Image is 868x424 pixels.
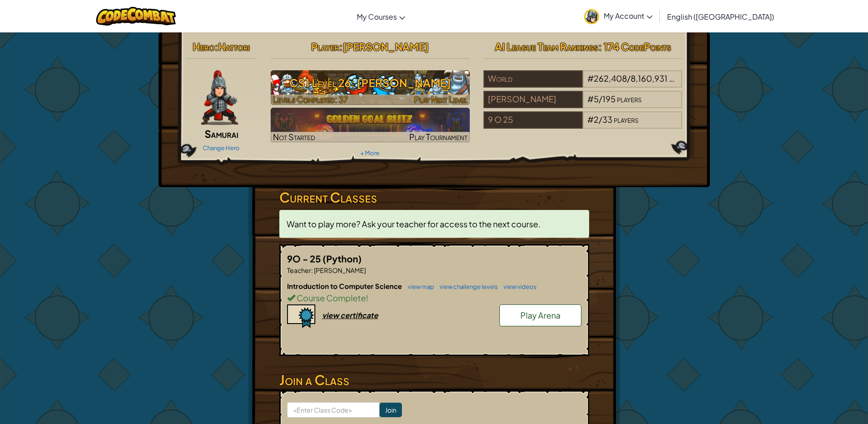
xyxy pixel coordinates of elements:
img: certificate-icon.png [287,304,315,328]
input: Join [380,403,402,417]
span: # [587,73,594,84]
h3: CS1 Level 26: [PERSON_NAME] [271,73,470,93]
span: Not Started [273,131,315,142]
span: players [617,94,642,104]
span: # [587,114,594,125]
img: CS1 Level 26: Wakka Maul [271,70,470,105]
span: My Courses [357,12,397,21]
span: Play Tournament [409,131,467,142]
h3: Current Classes [279,187,589,208]
span: Play Arena [520,310,560,320]
span: English ([GEOGRAPHIC_DATA]) [667,12,774,21]
span: # [587,94,594,104]
img: samurai.pose.png [201,70,238,125]
a: view challenge levels [435,283,498,290]
a: view certificate [287,310,378,320]
div: [PERSON_NAME] [483,91,583,108]
div: view certificate [322,310,378,320]
img: avatar [584,9,599,24]
span: 2 [594,114,599,125]
span: : [339,40,343,53]
span: players [614,114,638,125]
a: Not StartedPlay Tournament [271,108,470,142]
span: AI League Team Rankings [495,40,598,53]
span: : 174 CodePoints [598,40,671,53]
a: 9 O 25#2/33players [483,120,683,131]
span: 8,160,931 [631,73,668,84]
span: My Account [604,11,652,21]
a: [PERSON_NAME]#5/195players [483,99,683,110]
span: 5 [594,94,599,104]
a: view videos [499,283,537,290]
a: Play Next Level [271,70,470,105]
a: view map [403,283,434,290]
span: / [599,94,602,104]
h3: Join a Class [279,370,589,390]
div: 9 O 25 [483,111,583,129]
span: : [215,40,218,53]
span: 33 [602,114,612,125]
a: English ([GEOGRAPHIC_DATA]) [663,4,779,29]
span: players [669,73,693,84]
a: Change Hero [203,144,240,152]
input: <Enter Class Code> [287,402,380,418]
span: Course Complete [295,293,366,303]
a: + More [360,149,380,157]
span: Samurai [205,127,238,140]
span: ! [366,293,368,303]
img: CodeCombat logo [96,7,176,26]
span: : [311,266,313,274]
a: My Account [580,2,657,31]
span: Want to play more? Ask your teacher for access to the next course. [287,219,540,229]
a: World#262,408/8,160,931players [483,79,683,89]
span: / [599,114,602,125]
span: Teacher [287,266,311,274]
span: [PERSON_NAME] [313,266,366,274]
span: 195 [602,94,616,104]
span: / [627,73,631,84]
span: (Python) [323,253,362,264]
span: [PERSON_NAME] [343,40,429,53]
img: Golden Goal [271,108,470,142]
a: My Courses [352,4,410,29]
span: Hattori [218,40,250,53]
span: Hero [193,40,215,53]
span: Introduction to Computer Science [287,282,403,290]
div: World [483,70,583,88]
span: 262,408 [594,73,627,84]
span: Levels Completed: 37 [273,94,348,105]
span: 9O - 25 [287,253,323,264]
span: Play Next Level [414,94,467,105]
span: Player [311,40,339,53]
